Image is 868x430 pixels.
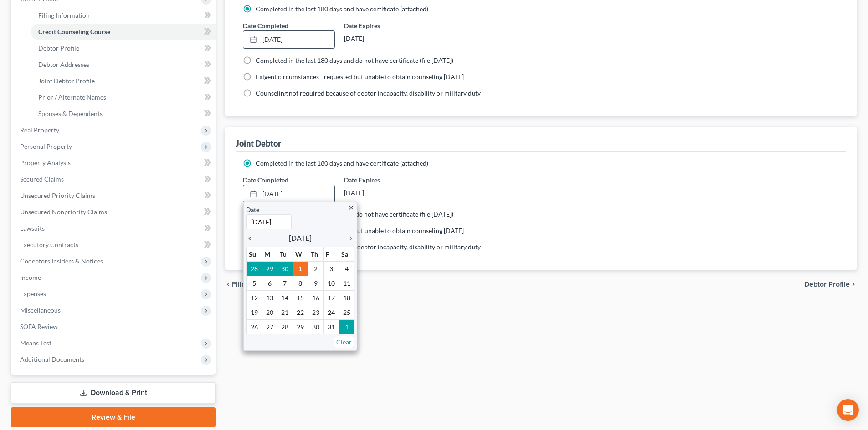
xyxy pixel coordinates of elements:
[804,281,857,288] button: Debtor Profile chevron_right
[243,31,334,48] a: [DATE]
[20,306,61,314] span: Miscellaneous
[262,276,277,291] td: 6
[38,11,90,19] span: Filing Information
[11,382,216,404] a: Download & Print
[13,220,216,237] a: Lawsuits
[13,319,216,335] a: SOFA Review
[344,21,436,30] label: Date Expires
[262,262,277,276] td: 29
[256,5,428,13] span: Completed in the last 180 days and have certificate (attached)
[262,320,277,334] td: 27
[31,89,216,106] a: Prior / Alternate Names
[262,247,277,262] th: M
[348,204,354,211] i: close
[308,247,324,262] th: Th
[308,276,324,291] td: 9
[277,262,293,276] td: 30
[293,291,308,305] td: 15
[293,247,308,262] th: W
[38,44,79,52] span: Debtor Profile
[324,247,339,262] th: F
[247,276,262,291] td: 5
[247,305,262,320] td: 19
[256,159,428,167] span: Completed in the last 180 days and have certificate (attached)
[20,208,107,216] span: Unsecured Nonpriority Claims
[308,262,324,276] td: 2
[277,247,293,262] th: Tu
[324,276,339,291] td: 10
[277,276,293,291] td: 7
[344,175,436,185] label: Date Expires
[339,305,354,320] td: 25
[256,243,481,251] span: Counseling not required because of debtor incapacity, disability or military duty
[31,24,216,40] a: Credit Counseling Course
[31,73,216,89] a: Joint Debtor Profile
[13,187,216,204] a: Unsecured Priority Claims
[339,291,354,305] td: 18
[247,291,262,305] td: 12
[13,204,216,220] a: Unsecured Nonpriority Claims
[38,110,103,117] span: Spouses & Dependents
[20,257,103,265] span: Codebtors Insiders & Notices
[343,235,354,242] i: chevron_right
[13,155,216,171] a: Property Analysis
[247,262,262,276] td: 28
[38,77,95,85] span: Joint Debtor Profile
[247,320,262,334] td: 26
[256,56,453,64] span: Completed in the last 180 days and do not have certificate (file [DATE])
[850,281,857,288] i: chevron_right
[20,241,78,248] span: Executory Contracts
[20,224,45,232] span: Lawsuits
[262,291,277,305] td: 13
[246,214,292,229] input: 1/1/2013
[324,291,339,305] td: 17
[339,320,354,334] td: 1
[243,175,288,185] label: Date Completed
[339,247,354,262] th: Sa
[339,276,354,291] td: 11
[20,355,84,363] span: Additional Documents
[256,227,464,234] span: Exigent circumstances - requested but unable to obtain counseling [DATE]
[837,399,859,421] div: Open Intercom Messenger
[308,320,324,334] td: 30
[308,291,324,305] td: 16
[348,202,354,212] a: close
[13,171,216,187] a: Secured Claims
[262,305,277,320] td: 20
[232,281,289,288] span: Filing Information
[20,126,59,134] span: Real Property
[38,61,89,68] span: Debtor Addresses
[308,305,324,320] td: 23
[38,28,110,35] span: Credit Counseling Course
[20,175,64,183] span: Secured Claims
[344,30,436,47] div: [DATE]
[339,262,354,276] td: 4
[31,7,216,24] a: Filing Information
[343,233,354,243] a: chevron_right
[256,73,464,81] span: Exigent circumstances - requested but unable to obtain counseling [DATE]
[243,185,334,202] a: [DATE]
[225,281,232,288] i: chevron_left
[293,320,308,334] td: 29
[31,56,216,73] a: Debtor Addresses
[31,40,216,56] a: Debtor Profile
[256,89,481,97] span: Counseling not required because of debtor incapacity, disability or military duty
[293,262,308,276] td: 1
[20,323,58,330] span: SOFA Review
[246,233,258,243] a: chevron_left
[20,290,46,298] span: Expenses
[31,106,216,122] a: Spouses & Dependents
[20,339,51,347] span: Means Test
[804,281,850,288] span: Debtor Profile
[324,320,339,334] td: 31
[277,320,293,334] td: 28
[277,291,293,305] td: 14
[247,247,262,262] th: Su
[344,185,436,201] div: [DATE]
[334,336,354,348] a: Clear
[11,407,216,427] a: Review & File
[225,281,289,288] button: chevron_left Filing Information
[324,305,339,320] td: 24
[20,159,71,167] span: Property Analysis
[20,192,95,199] span: Unsecured Priority Claims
